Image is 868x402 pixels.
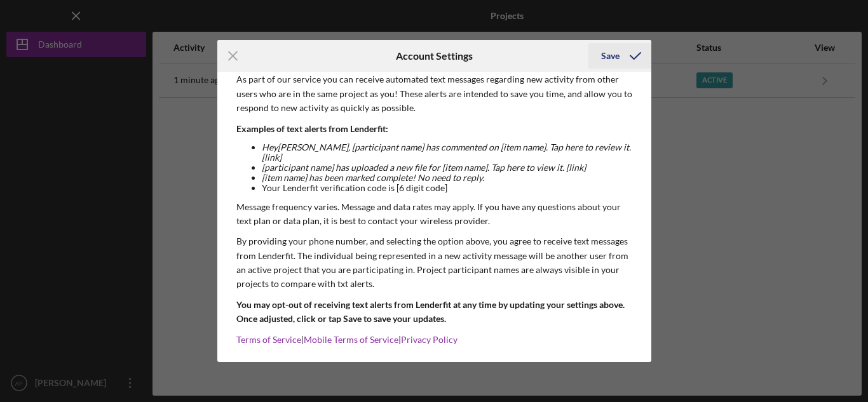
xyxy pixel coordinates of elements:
[236,122,632,136] p: Examples of text alerts from Lenderfit:
[304,334,398,345] a: Mobile Terms of Service
[236,333,632,347] p: | |
[236,298,632,326] p: You may opt-out of receiving text alerts from Lenderfit at any time by updating your settings abo...
[396,50,473,62] h6: Account Settings
[601,43,620,69] div: Save
[262,183,632,193] li: Your Lenderfit verification code is [6 digit code]
[262,142,632,163] li: Hey [PERSON_NAME] , [participant name] has commented on [item name]. Tap here to review it. [link]
[236,72,632,115] p: As part of our service you can receive automated text messages regarding new activity from other ...
[401,334,458,345] a: Privacy Policy
[588,43,651,69] button: Save
[236,234,632,291] p: By providing your phone number, and selecting the option above, you agree to receive text message...
[262,173,632,183] li: [item name] has been marked complete! No need to reply.
[262,163,632,173] li: [participant name] has uploaded a new file for [item name]. Tap here to view it. [link]
[236,334,301,345] a: Terms of Service
[236,200,632,229] p: Message frequency varies. Message and data rates may apply. If you have any questions about your ...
